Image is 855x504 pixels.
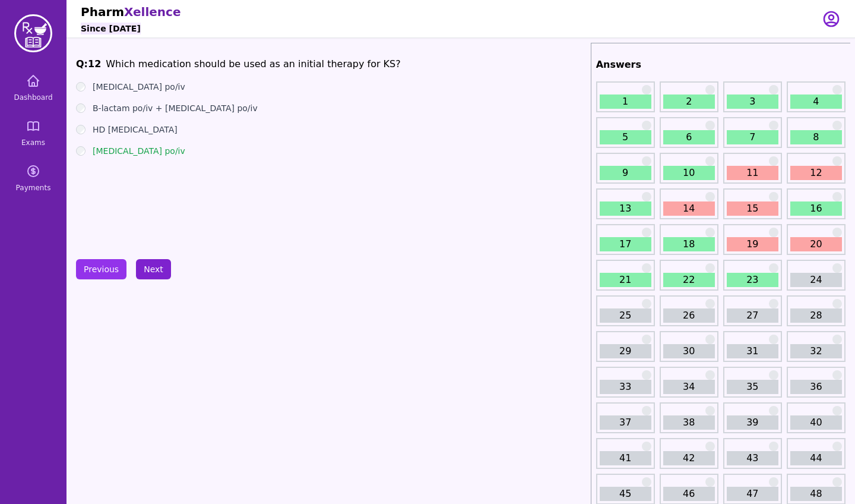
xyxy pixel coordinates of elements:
[93,102,258,114] label: B-lactam po/iv + [MEDICAL_DATA] po/iv
[663,451,715,465] a: 42
[600,344,651,358] a: 29
[5,157,62,200] a: Payments
[14,14,52,52] img: PharmXellence Logo
[790,380,842,394] a: 36
[663,344,715,358] a: 30
[727,380,778,394] a: 35
[727,201,778,216] a: 15
[663,273,715,287] a: 22
[76,57,101,71] h1: Q: 12
[663,166,715,180] a: 10
[727,487,778,501] a: 47
[663,380,715,394] a: 34
[21,138,45,147] span: Exams
[600,94,651,109] a: 1
[16,183,51,193] span: Payments
[790,344,842,358] a: 32
[663,415,715,430] a: 38
[600,201,651,216] a: 13
[136,259,171,279] button: Next
[727,344,778,358] a: 31
[727,415,778,430] a: 39
[14,93,52,102] span: Dashboard
[790,201,842,216] a: 16
[790,94,842,109] a: 4
[727,308,778,323] a: 27
[790,273,842,287] a: 24
[600,308,651,323] a: 25
[600,130,651,144] a: 5
[93,81,185,93] label: [MEDICAL_DATA] po/iv
[81,5,124,19] span: Pharm
[600,273,651,287] a: 21
[600,415,651,430] a: 37
[663,487,715,501] a: 46
[5,112,62,155] a: Exams
[93,124,178,136] label: HD [MEDICAL_DATA]
[81,23,141,34] h6: Since [DATE]
[5,67,62,109] a: Dashboard
[790,166,842,180] a: 12
[727,166,778,180] a: 11
[600,487,651,501] a: 45
[596,58,845,72] h2: Answers
[663,237,715,251] a: 18
[790,451,842,465] a: 44
[600,451,651,465] a: 41
[600,166,651,180] a: 9
[93,145,185,157] label: [MEDICAL_DATA] po/iv
[663,308,715,323] a: 26
[663,94,715,109] a: 2
[727,451,778,465] a: 43
[124,5,180,19] span: Xellence
[790,308,842,323] a: 28
[663,201,715,216] a: 14
[727,130,778,144] a: 7
[600,237,651,251] a: 17
[663,130,715,144] a: 6
[76,259,126,279] button: Previous
[790,237,842,251] a: 20
[727,94,778,109] a: 3
[727,273,778,287] a: 23
[600,380,651,394] a: 33
[727,237,778,251] a: 19
[790,130,842,144] a: 8
[790,487,842,501] a: 48
[106,57,400,71] h1: Which medication should be used as an initial therapy for KS?
[790,415,842,430] a: 40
